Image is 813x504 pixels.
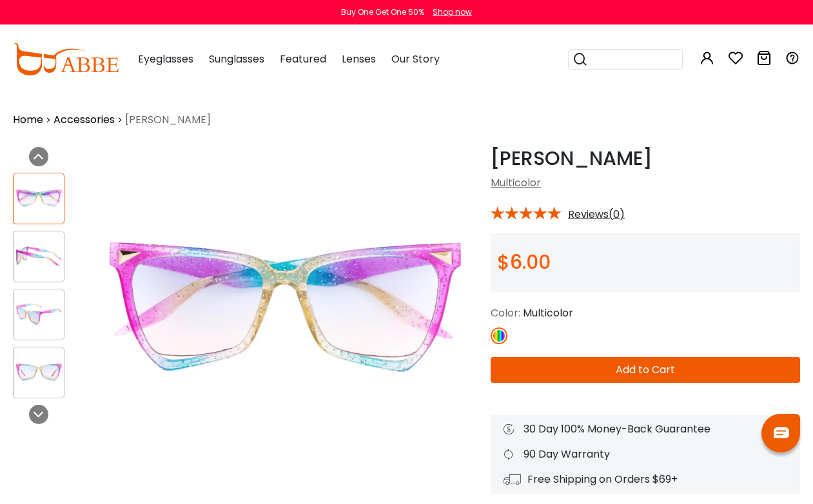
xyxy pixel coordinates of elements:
[14,186,64,211] img: Marlena Multicolor Frames from ABBE Glasses
[14,244,64,269] img: Marlena Multicolor Frames from ABBE Glasses
[14,302,64,327] img: Marlena Multicolor Frames from ABBE Glasses
[93,147,478,468] img: Marlena Multicolor Frames from ABBE Glasses
[341,6,424,18] div: Buy One Get One 50%
[491,357,800,383] button: Add to Cart
[523,305,573,320] span: Multicolor
[568,209,625,220] span: Reviews(0)
[497,248,551,276] span: $6.00
[14,360,64,385] img: Marlena Multicolor Frames from ABBE Glasses
[774,427,789,438] img: chat
[342,52,376,66] span: Lenses
[504,447,787,462] div: 90 Day Warranty
[504,472,787,487] div: Free Shipping on Orders $69+
[491,147,800,170] h1: [PERSON_NAME]
[491,305,520,320] span: Color:
[491,175,541,190] a: Multicolor
[13,112,43,128] a: Home
[13,43,119,75] img: abbeglasses.com
[209,52,264,66] span: Sunglasses
[54,112,115,128] a: Accessories
[426,6,472,17] a: Shop now
[125,112,211,128] span: [PERSON_NAME]
[138,52,193,66] span: Eyeglasses
[504,422,787,437] div: 30 Day 100% Money-Back Guarantee
[280,52,326,66] span: Featured
[433,6,472,18] div: Shop now
[391,52,440,66] span: Our Story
